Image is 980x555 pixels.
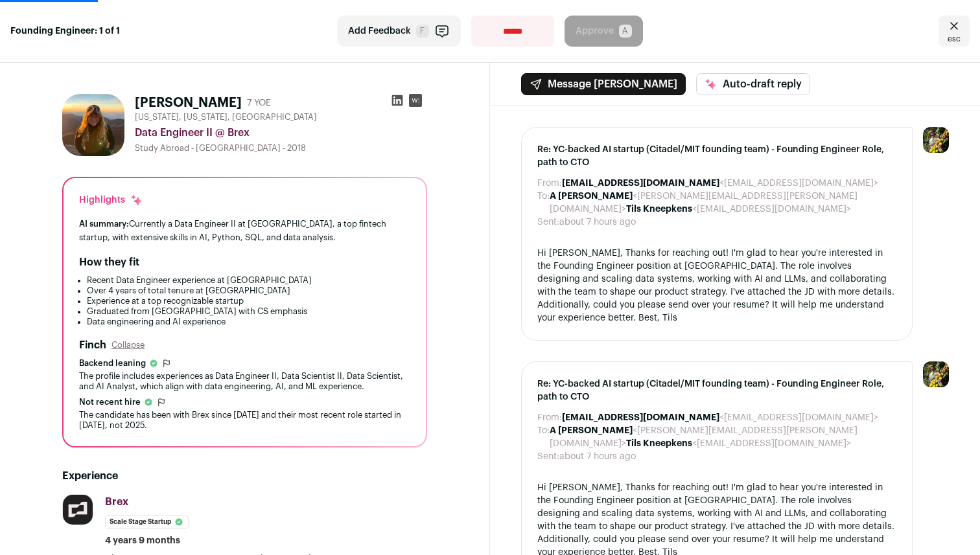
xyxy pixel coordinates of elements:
[87,317,410,327] li: Data engineering and AI experience
[923,127,949,153] img: 6689865-medium_jpg
[135,112,317,122] span: [US_STATE], [US_STATE], [GEOGRAPHIC_DATA]
[550,192,633,201] b: A [PERSON_NAME]
[135,94,242,112] h1: [PERSON_NAME]
[416,25,429,38] span: F
[337,16,461,47] button: Add Feedback F
[87,275,410,286] li: Recent Data Engineer experience at [GEOGRAPHIC_DATA]
[550,424,896,450] dd: <[PERSON_NAME][EMAIL_ADDRESS][PERSON_NAME][DOMAIN_NAME]> <[EMAIL_ADDRESS][DOMAIN_NAME]>
[105,515,189,529] li: Scale Stage Startup
[559,450,636,463] dd: about 7 hours ago
[79,371,410,392] div: The profile includes experiences as Data Engineer II, Data Scientist II, Data Scientist, and AI A...
[550,190,896,216] dd: <[PERSON_NAME][EMAIL_ADDRESS][PERSON_NAME][DOMAIN_NAME]> <[EMAIL_ADDRESS][DOMAIN_NAME]>
[87,296,410,306] li: Experience at a top recognizable startup
[79,194,143,207] div: Highlights
[537,247,896,324] div: Hi [PERSON_NAME], Thanks for reaching out! I'm glad to hear you're interested in the Founding Eng...
[247,96,271,109] div: 7 YOE
[79,397,141,407] span: Not recent hire
[79,337,106,353] h2: Finch
[939,16,970,47] a: Close
[111,340,145,350] button: Collapse
[537,190,550,216] dt: To:
[521,73,686,95] button: Message [PERSON_NAME]
[626,439,692,448] b: Tils Kneepkens
[87,286,410,296] li: Over 4 years of total tenure at [GEOGRAPHIC_DATA]
[105,534,180,547] span: 4 years 9 months
[537,378,896,403] span: Re: YC-backed AI startup (Citadel/MIT founding team) - Founding Engineer Role, path to CTO
[63,495,93,525] img: 6081f9862568a843031b21213763e4648631c3c8ecad2c7084f42a271e214b5e.jpg
[79,217,410,244] div: Currently a Data Engineer II at [GEOGRAPHIC_DATA], a top fintech startup, with extensive skills i...
[79,255,139,270] h2: How they fit
[79,220,129,228] span: AI summary:
[562,179,719,188] b: [EMAIL_ADDRESS][DOMAIN_NAME]
[537,450,559,463] dt: Sent:
[562,411,878,424] dd: <[EMAIL_ADDRESS][DOMAIN_NAME]>
[562,177,878,190] dd: <[EMAIL_ADDRESS][DOMAIN_NAME]>
[105,497,128,507] span: Brex
[562,413,719,422] b: [EMAIL_ADDRESS][DOMAIN_NAME]
[923,361,949,387] img: 6689865-medium_jpg
[79,410,410,431] div: The candidate has been with Brex since [DATE] and their most recent role started in [DATE], not 2...
[537,216,559,229] dt: Sent:
[135,143,427,153] div: Study Abroad - [GEOGRAPHIC_DATA] - 2018
[62,94,124,156] img: cc60707c70f3c9668f04b2bb2983489a5253450099cbd111fc5b979dfbd82f2b
[550,426,633,435] b: A [PERSON_NAME]
[537,177,562,190] dt: From:
[135,125,427,141] div: Data Engineer II @ Brex
[696,73,810,95] button: Auto-draft reply
[559,216,636,229] dd: about 7 hours ago
[348,25,411,38] span: Add Feedback
[62,468,427,484] h2: Experience
[537,411,562,424] dt: From:
[537,143,896,169] span: Re: YC-backed AI startup (Citadel/MIT founding team) - Founding Engineer Role, path to CTO
[79,358,146,368] span: Backend leaning
[626,205,692,214] b: Tils Kneepkens
[87,306,410,317] li: Graduated from [GEOGRAPHIC_DATA] with CS emphasis
[537,424,550,450] dt: To:
[10,25,120,38] strong: Founding Engineer: 1 of 1
[948,34,961,44] span: esc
